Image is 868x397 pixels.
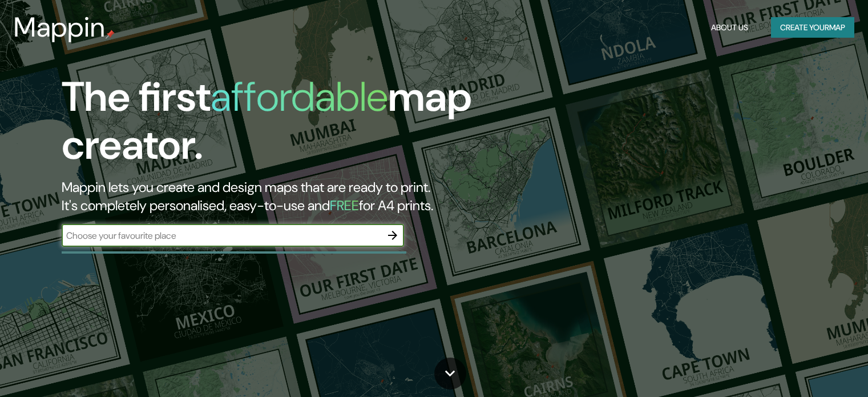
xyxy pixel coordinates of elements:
h1: affordable [211,70,388,123]
input: Choose your favourite place [62,229,381,242]
h3: Mappin [14,11,106,43]
h5: FREE [330,197,359,214]
button: Create yourmap [771,17,854,38]
h2: Mappin lets you create and design maps that are ready to print. It's completely personalised, eas... [62,178,496,215]
h1: The first map creator. [62,73,496,178]
button: About Us [706,17,753,38]
img: mappin-pin [106,30,115,39]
